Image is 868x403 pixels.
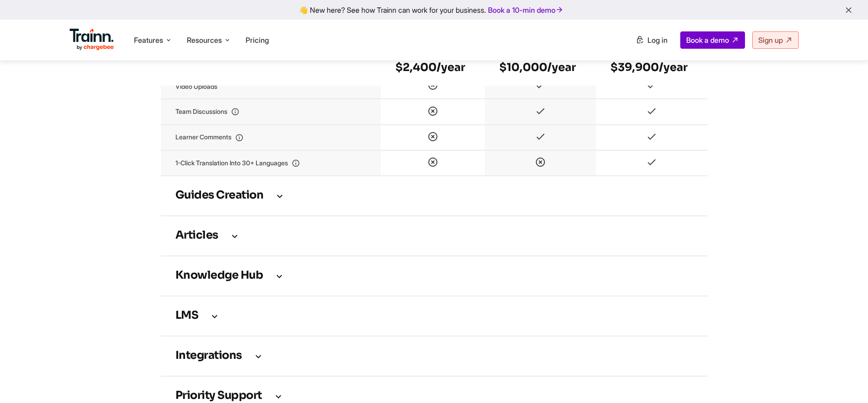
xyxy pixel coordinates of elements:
td: Team discussions [161,99,381,124]
a: Pricing [246,36,269,45]
h3: LMS [175,311,693,321]
h6: $39,900/year [611,60,693,75]
a: Log in [630,32,673,48]
span: Sign up [758,36,783,45]
div: 👋 New here? See how Trainn can work for your business. [5,5,863,14]
span: Features [134,35,163,45]
td: Learner comments [161,125,381,150]
h6: $10,000/year [499,60,581,75]
span: Book a demo [686,36,729,45]
td: 1-Click translation into 30+ languages [161,150,381,176]
h3: Priority support [175,391,693,401]
h6: $2,400/year [395,60,470,75]
h3: Articles [175,231,693,241]
iframe: Chat Widget [822,359,868,403]
h3: Knowledge Hub [175,271,693,281]
a: Book a demo [680,31,745,49]
h3: Guides creation [175,191,693,201]
img: Trainn Logo [70,29,114,51]
td: Video uploads [161,73,381,99]
span: Log in [647,36,668,45]
a: Book a 10-min demo [486,4,565,16]
h3: Integrations [175,351,693,361]
a: Sign up [752,31,799,49]
span: Resources [187,35,222,45]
